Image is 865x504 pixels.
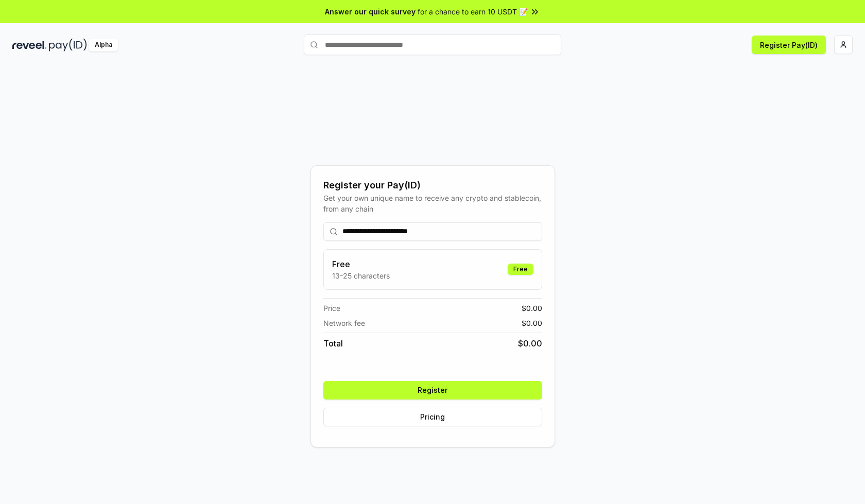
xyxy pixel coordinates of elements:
span: Price [323,303,340,314]
div: Alpha [89,39,118,51]
div: Register your Pay(ID) [323,178,542,193]
h3: Free [332,258,390,270]
span: $ 0.00 [522,318,542,328]
span: $ 0.00 [522,303,542,314]
button: Pricing [323,408,542,426]
span: $ 0.00 [518,337,542,350]
span: Network fee [323,318,365,328]
div: Free [508,264,533,275]
span: Answer our quick survey [325,6,416,17]
button: Register Pay(ID) [752,36,826,54]
span: for a chance to earn 10 USDT 📝 [418,6,528,17]
img: reveel_dark [12,39,47,51]
img: pay_id [49,39,87,51]
span: Total [323,337,343,350]
div: Get your own unique name to receive any crypto and stablecoin, from any chain [323,193,542,214]
button: Register [323,381,542,399]
p: 13-25 characters [332,270,390,281]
